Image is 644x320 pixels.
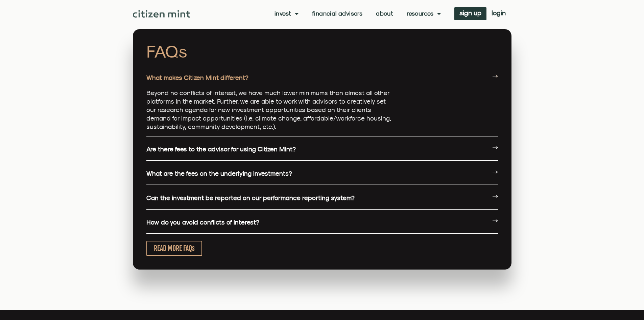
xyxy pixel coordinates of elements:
[146,89,397,131] div: Page 11
[146,67,498,89] div: What makes Citizen Mint different?
[454,7,486,20] a: sign up
[146,74,248,81] a: What makes Citizen Mint different?
[146,211,498,234] div: How do you avoid conflicts of interest?
[407,10,441,17] a: Resources
[146,218,259,226] a: How do you avoid conflicts of interest?
[146,145,296,153] a: Are there fees to the advisor for using Citizen Mint?
[275,10,441,17] nav: Menu
[146,89,498,136] div: What makes Citizen Mint different?
[146,89,397,131] p: Beyond no conflicts of interest, we have much lower minimums than almost all other platforms in t...
[146,43,498,60] h2: FAQs
[146,194,355,201] a: Can the investment be reported on our performance reporting system?
[146,241,202,256] a: READ MORE FAQs
[133,10,191,18] img: Citizen Mint
[154,244,195,253] span: READ MORE FAQs
[459,10,481,15] span: sign up
[146,163,498,185] div: What are the fees on the underlying investments?
[492,10,506,15] span: login
[275,10,299,17] a: Invest
[146,170,292,177] a: What are the fees on the underlying investments?
[376,10,393,17] a: About
[146,187,498,210] div: Can the investment be reported on our performance reporting system?
[312,10,362,17] a: Financial Advisors
[486,7,511,20] a: login
[146,138,498,161] div: Are there fees to the advisor for using Citizen Mint?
